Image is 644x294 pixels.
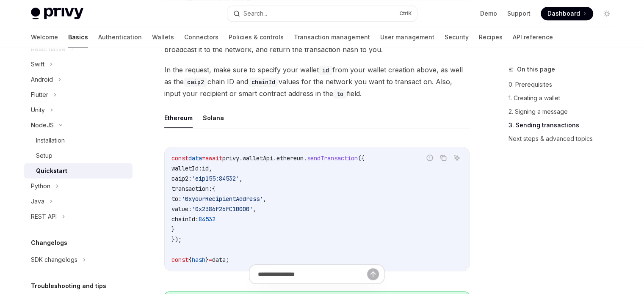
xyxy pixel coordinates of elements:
a: Welcome [31,27,58,47]
span: '0x2386F26FC10000' [192,205,253,213]
a: Wallets [152,27,174,47]
a: Quickstart [24,163,133,179]
span: hash [192,256,205,264]
a: Demo [480,9,497,18]
div: Quickstart [36,166,67,176]
a: Basics [68,27,88,47]
a: User management [380,27,434,47]
span: '0xyourRecipientAddress' [182,195,263,203]
span: ; [226,256,229,264]
span: privy [222,154,239,162]
div: Java [31,196,44,206]
span: 'eip155:84532' [192,175,239,182]
code: id [319,66,332,75]
span: to: [171,195,182,203]
div: REST API [31,212,57,222]
span: } [205,256,209,264]
a: Recipes [479,27,503,47]
span: await [205,154,222,162]
button: Send message [367,268,379,280]
span: = [209,256,212,264]
span: const [171,154,188,162]
span: = [202,154,205,162]
span: On this page [517,64,555,74]
span: , [253,205,256,213]
div: Android [31,74,53,85]
button: Toggle dark mode [600,7,614,20]
div: Search... [243,8,267,19]
span: { [212,185,216,192]
a: Dashboard [541,7,593,20]
img: light logo [31,8,83,19]
span: , [209,165,212,172]
button: Report incorrect code [424,152,435,163]
span: data [212,256,226,264]
span: Dashboard [547,9,580,18]
span: const [171,256,188,264]
button: Ethereum [164,108,193,128]
a: Next steps & advanced topics [509,132,620,146]
span: }); [171,236,182,243]
a: Transaction management [294,27,370,47]
span: . [273,154,276,162]
span: , [239,175,243,182]
div: Unity [31,105,45,115]
a: Security [445,27,469,47]
a: 0. Prerequisites [509,78,620,91]
code: caip2 [184,77,207,87]
span: In the request, make sure to specify your wallet from your wallet creation above, as well as the ... [164,64,470,99]
a: 3. Sending transactions [509,118,620,132]
span: ethereum [276,154,304,162]
button: Ask AI [451,152,462,163]
span: { [188,256,192,264]
span: chainId: [171,215,199,223]
div: Flutter [31,90,48,100]
div: SDK changelogs [31,255,77,265]
span: id [202,165,209,172]
div: Installation [36,135,65,146]
span: . [239,154,243,162]
span: value: [171,205,192,213]
div: Python [31,181,50,191]
div: Setup [36,151,53,161]
h5: Changelogs [31,238,67,248]
a: Installation [24,133,133,148]
span: 84532 [199,215,216,223]
span: } [171,225,175,233]
a: 2. Signing a message [509,105,620,118]
span: , [263,195,266,203]
span: transaction: [171,185,212,192]
span: walletApi [243,154,273,162]
button: Solana [203,108,224,128]
a: Authentication [98,27,142,47]
a: API reference [513,27,553,47]
h5: Troubleshooting and tips [31,281,106,291]
button: Copy the contents from the code block [438,152,449,163]
button: Search...CtrlK [227,6,417,21]
span: ({ [358,154,365,162]
span: walletId: [171,165,202,172]
span: sendTransaction [307,154,358,162]
span: caip2: [171,175,192,182]
a: Policies & controls [229,27,284,47]
code: chainId [248,77,279,87]
a: Setup [24,148,133,163]
span: . [304,154,307,162]
span: Ctrl K [399,10,412,17]
div: NodeJS [31,120,54,130]
span: data [188,154,202,162]
div: Swift [31,59,44,69]
a: Support [507,9,531,18]
a: 1. Creating a wallet [509,91,620,105]
code: to [333,89,347,99]
a: Connectors [184,27,218,47]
